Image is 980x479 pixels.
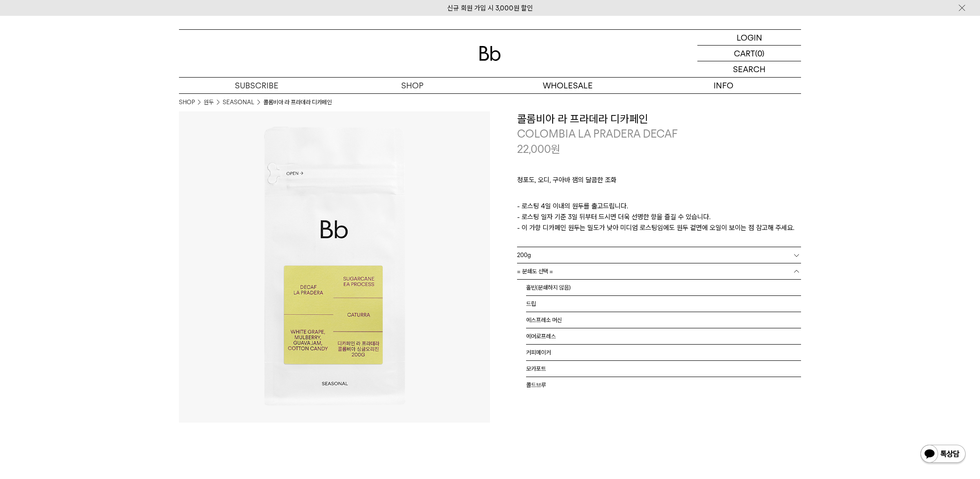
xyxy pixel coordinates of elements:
h3: 콜롬비아 라 프라데라 디카페인 [517,111,801,127]
p: LOGIN [737,30,762,45]
a: 신규 회원 가입 시 3,000원 할인 [447,4,533,12]
li: 에스프레소 머신 [526,312,801,328]
p: 22,000 [517,142,560,157]
img: 콜롬비아 라 프라데라 디카페인 [179,111,490,423]
p: WHOLESALE [490,78,646,93]
a: LOGIN [697,30,801,46]
li: 모카포트 [526,361,801,377]
a: SHOP [179,98,195,107]
li: 커피메이커 [526,345,801,361]
p: - 로스팅 4일 이내의 원두를 출고드립니다. - 로스팅 일자 기준 3일 뒤부터 드시면 더욱 선명한 향을 즐길 수 있습니다. - 이 가향 디카페인 원두는 밀도가 낮아 미디엄 로... [517,201,801,233]
p: COLOMBIA LA PRADERA DECAF [517,126,801,142]
img: 카카오톡 채널 1:1 채팅 버튼 [920,444,966,465]
a: SUBSCRIBE [179,78,334,93]
a: 원두 [204,98,214,107]
p: (0) [755,46,765,61]
a: CART (0) [697,46,801,61]
p: 청포도, 오디, 구아바 잼의 달콤한 조화 [517,175,801,190]
p: SEARCH [733,61,765,77]
li: 콜드브루 [526,377,801,393]
li: 에어로프레스 [526,328,801,345]
li: 홀빈(분쇄하지 않음) [526,280,801,296]
li: 콜롬비아 라 프라데라 디카페인 [263,98,332,107]
a: SEASONAL [223,98,254,107]
p: ㅤ [517,190,801,201]
a: SHOP [334,78,490,93]
p: CART [734,46,755,61]
span: 200g [517,247,531,263]
img: 로고 [479,46,501,61]
li: 드립 [526,296,801,312]
span: = 분쇄도 선택 = [517,263,553,279]
span: 원 [551,143,560,156]
p: INFO [646,78,801,93]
